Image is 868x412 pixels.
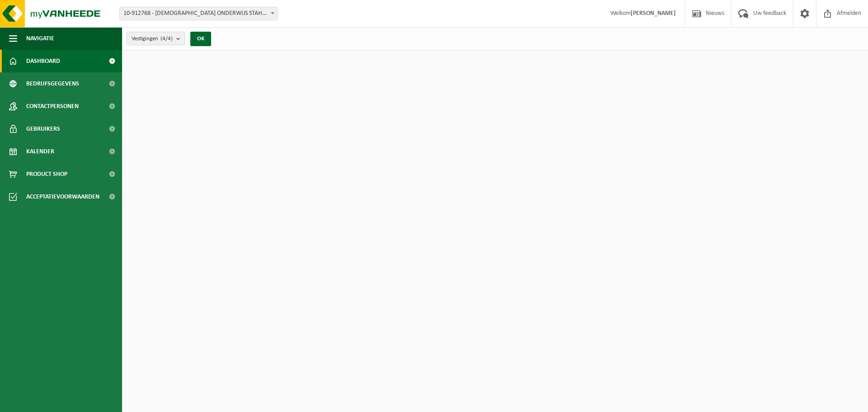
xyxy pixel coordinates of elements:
span: Navigatie [26,27,54,50]
span: Kalender [26,140,54,163]
span: Product Shop [26,163,67,185]
count: (4/4) [160,36,173,42]
span: Bedrijfsgegevens [26,72,79,95]
span: Dashboard [26,50,60,72]
span: Contactpersonen [26,95,79,118]
span: 10-912768 - KATHOLIEK ONDERWIJS STAHO - STADEN [119,7,278,20]
span: Acceptatievoorwaarden [26,185,99,208]
span: Vestigingen [132,32,173,46]
span: 10-912768 - KATHOLIEK ONDERWIJS STAHO - STADEN [120,7,277,20]
button: Vestigingen(4/4) [127,32,185,45]
span: Gebruikers [26,118,60,140]
button: OK [190,32,211,46]
strong: [PERSON_NAME] [631,10,676,17]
